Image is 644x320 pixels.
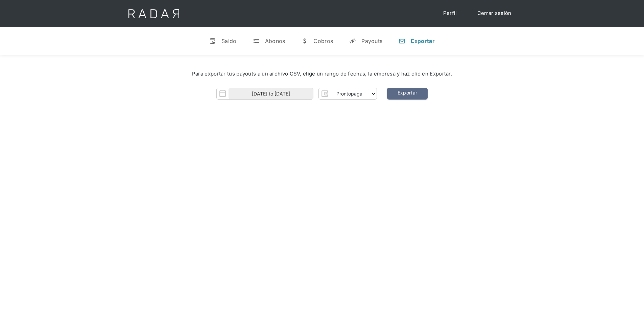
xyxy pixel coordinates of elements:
div: Abonos [265,38,285,44]
div: y [349,38,356,44]
div: Cobros [313,38,333,44]
div: v [209,38,216,44]
div: w [301,38,308,44]
a: Cerrar sesión [471,7,518,20]
div: n [399,38,405,44]
a: Perfil [436,7,464,20]
div: Payouts [361,38,382,44]
div: t [253,38,260,44]
div: Saldo [221,38,237,44]
a: Exportar [387,88,428,100]
div: Exportar [411,38,434,44]
form: Form [216,88,377,100]
div: Para exportar tus payouts a un archivo CSV, elige un rango de fechas, la empresa y haz clic en Ex... [20,70,624,78]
